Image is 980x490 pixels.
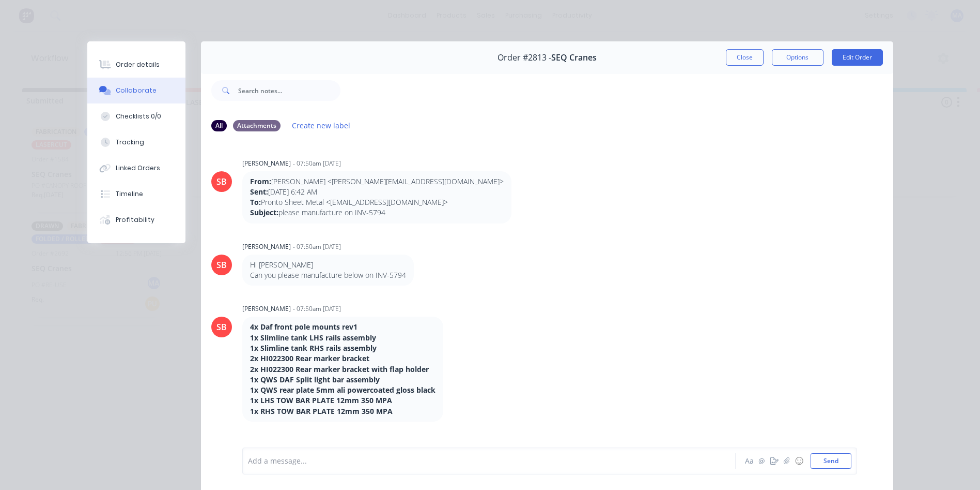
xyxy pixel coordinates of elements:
div: All [211,120,227,131]
div: Tracking [116,138,144,147]
strong: From: [250,176,271,186]
button: Timeline [87,181,185,207]
strong: 4x Daf front pole mounts rev1 [250,322,357,332]
button: Send [811,453,851,469]
button: Order details [87,52,185,78]
div: - 07:50am [DATE] [293,242,341,251]
div: SB [216,259,227,271]
strong: 1x RHS TOW BAR PLATE 12mm 350 MPA [250,406,393,416]
div: Linked Orders [116,164,160,173]
button: ☺ [793,455,805,467]
div: Checklists 0/0 [116,112,161,121]
strong: 2x HI022300 Rear marker bracket [250,353,369,363]
p: Hi [PERSON_NAME] [250,260,406,270]
strong: Subject: [250,207,278,217]
strong: 1x LHS TOW BAR PLATE 12mm 350 MPA [250,395,392,405]
button: @ [756,455,768,467]
div: Attachments [233,120,281,131]
button: Edit Order [832,49,883,66]
span: Order #2813 - [497,53,551,63]
strong: 1x QWS DAF Split light bar assembly [250,375,380,384]
div: Timeline [116,189,143,199]
p: [PERSON_NAME] <[PERSON_NAME][EMAIL_ADDRESS][DOMAIN_NAME]> [DATE] 6:42 AM Pronto Sheet Metal <[EMA... [250,176,504,218]
strong: 1x Slimline tank RHS rails assembly [250,343,377,353]
div: Collaborate [116,86,157,95]
strong: To: [250,197,261,207]
strong: 1x QWS rear plate 5mm ali powercoated gloss black [250,385,435,395]
div: - 07:50am [DATE] [293,304,341,314]
div: Order details [116,60,160,69]
strong: Sent: [250,187,268,197]
input: Search notes... [238,80,340,101]
button: Close [726,49,764,66]
button: Tracking [87,129,185,155]
button: Checklists 0/0 [87,103,185,129]
div: Profitability [116,215,154,225]
strong: 2x HI022300 Rear marker bracket with flap holder [250,364,429,374]
div: [PERSON_NAME] [242,242,291,251]
strong: 1x Slimline tank LHS rails assembly [250,333,376,343]
div: SB [216,175,227,188]
div: [PERSON_NAME] [242,159,291,168]
button: Create new label [287,118,356,132]
span: SEQ Cranes [551,53,597,63]
p: Can you please manufacture below on INV-5794 [250,270,406,280]
button: Collaborate [87,78,185,103]
div: [PERSON_NAME] [242,304,291,314]
button: Aa [743,455,756,467]
button: Options [772,49,823,66]
button: Linked Orders [87,155,185,181]
div: - 07:50am [DATE] [293,159,341,168]
button: Profitability [87,207,185,233]
div: SB [216,321,227,333]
